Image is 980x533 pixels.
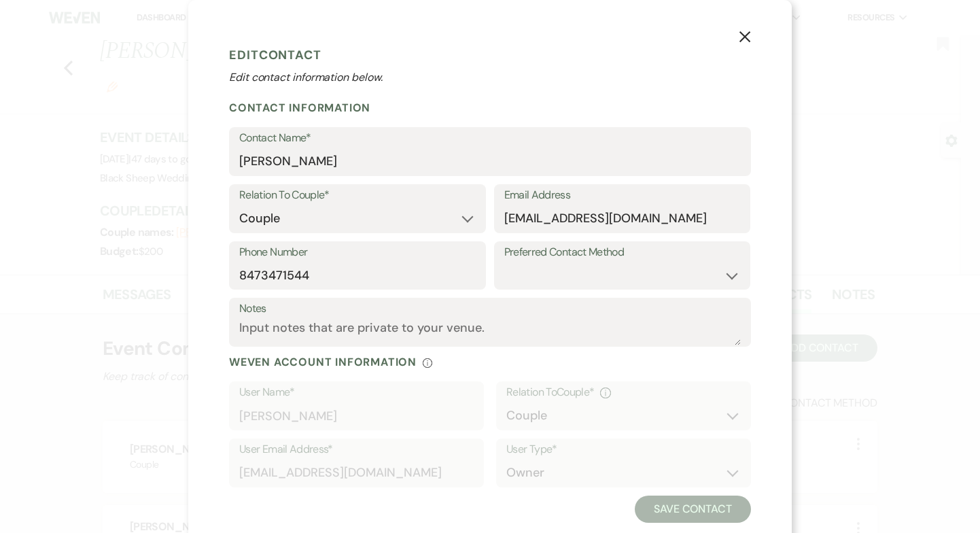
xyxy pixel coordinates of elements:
[229,69,751,86] p: Edit contact information below.
[239,299,741,319] label: Notes
[229,355,751,369] div: Weven Account Information
[239,128,741,148] label: Contact Name*
[229,101,751,115] h2: Contact Information
[504,243,741,262] label: Preferred Contact Method
[239,186,476,205] label: Relation To Couple*
[504,186,741,205] label: Email Address
[506,383,741,402] div: Relation To Couple *
[635,496,751,523] button: Save Contact
[239,243,476,262] label: Phone Number
[239,383,474,402] label: User Name*
[239,440,474,460] label: User Email Address*
[229,45,751,65] h1: Edit Contact
[506,440,741,460] label: User Type*
[239,148,741,175] input: First and Last Name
